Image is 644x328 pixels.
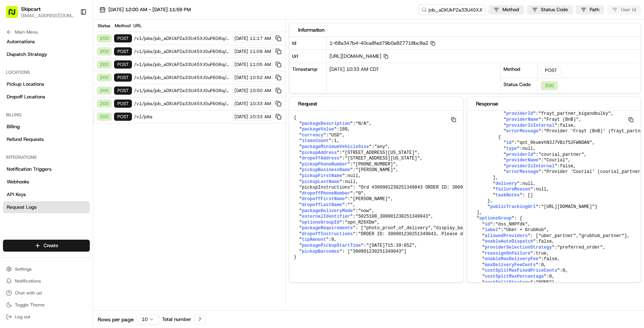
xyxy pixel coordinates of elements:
button: Chat with us! [3,288,90,298]
button: Notifications [3,276,90,286]
span: allowedProviders [485,233,528,239]
span: Rows per page [98,316,134,323]
span: maxDeliveryFeeCents [485,262,536,268]
span: "Courial" [544,158,568,163]
a: 💻API Documentation [60,105,123,119]
button: Log out [3,312,90,322]
span: Notification Triggers [7,166,51,173]
span: id [485,222,490,227]
div: 200 [97,100,112,108]
span: providerId [506,152,533,157]
span: /v1/jobs/job_aDXUkPZa33U45XJGuF6G6q/cancel [134,35,230,41]
div: Billing [3,109,90,121]
div: Timestamp [289,63,326,93]
span: 180 [340,127,348,132]
span: "USD" [329,133,342,138]
span: errorMessage [506,169,538,174]
span: "[STREET_ADDRESS][US_STATE]" [342,150,417,155]
span: Create [44,242,58,249]
span: pickupPhoneNumber [302,162,347,167]
span: Status Code [541,6,568,13]
a: Notification Triggers [3,163,90,175]
span: Toggle Theme [15,302,45,308]
span: "300901230251349043" [350,249,404,254]
span: "qot_9kumvhN3J7VBif52FWNDAN" [517,140,592,145]
span: true [536,251,546,256]
div: POST [114,60,132,69]
span: providerIsInternal [506,123,555,128]
span: 11:05 AM [250,61,271,67]
div: POST [114,34,132,42]
span: label [485,227,498,233]
span: Main Menu [15,29,38,35]
span: /v1/jobs/job_aDXUkPZa33U45XJGuF6G6q/autodispatch [134,101,230,107]
span: "[DATE]T15:39:05Z" [366,243,415,248]
span: dropoffInstructions [302,231,353,237]
a: Webhooks [3,176,90,188]
button: Status Code [527,5,573,14]
span: 10:33 AM [250,101,271,107]
div: Response [476,100,632,107]
span: "[STREET_ADDRESS][US_STATE]" [345,156,420,161]
span: dropoffAddress [302,156,340,161]
span: 0 [331,237,334,242]
span: "preferred_order" [557,245,603,250]
div: POST [114,47,132,56]
span: Refund Requests [7,136,44,143]
span: "[PHONE_NUMBER]" [353,162,396,167]
span: currency [302,133,323,138]
span: 1 [334,138,337,143]
button: Settings [3,264,90,274]
span: "uber_partner" [539,233,576,239]
span: "0" [356,191,364,196]
span: externalIdentifier [302,214,350,219]
span: "Uber + GrubHub" [503,227,546,233]
div: Url [289,50,326,63]
span: [DATE] [234,101,248,107]
div: POST [114,73,132,82]
span: [DATE] [234,35,248,41]
span: 0 [549,274,552,279]
span: "photo_proof_of_delivery" [364,225,431,231]
span: /v1/jobs/job_aDXUkPZa33U45XJGuF6G6q/cancel [134,88,230,94]
span: dropoffPhoneNumber [302,191,350,196]
div: Information [298,26,632,34]
span: /v1/jobs [134,114,230,120]
span: Webhooks [7,179,29,185]
span: "dss_NHPfdk" [495,222,527,227]
a: Automations [3,36,90,48]
span: null [345,179,356,184]
span: Path [590,6,599,13]
span: pickupLastName [302,179,340,184]
span: providerId [506,111,533,116]
span: 0 [563,268,565,273]
span: enableMaxDeliveryFee [485,256,539,262]
div: POST [541,66,561,75]
img: 1736555255976-a54dd68f-1ca7-489b-9aae-adbdc363a1c4 [7,71,21,85]
button: Method [489,5,524,14]
span: "[PERSON_NAME]" [356,167,396,173]
a: Powered byPylon [53,126,90,132]
span: Knowledge Base [15,108,57,116]
span: Method [502,6,519,13]
span: Pickup Locations [7,81,44,88]
button: Skipcart[EMAIL_ADDRESS][DOMAIN_NAME] [3,3,77,21]
span: false [560,164,573,169]
button: Skipcart [21,5,41,13]
span: "display_barcode_on_pickup" [433,225,506,231]
div: 200 [97,60,112,69]
span: optionsGroupId [302,220,340,225]
div: URL [133,23,282,29]
span: providerSelectionStrategy [485,245,552,250]
span: Notifications [15,278,41,284]
span: [DATE] [234,75,248,81]
div: Method [501,63,538,78]
a: Request Logs [3,201,90,213]
div: Start new chat [25,71,122,79]
span: costSplitMaxFixedPriceCents [485,268,557,273]
span: false [539,239,552,244]
span: dropoffLastName [302,202,342,208]
span: 11:08 AM [250,48,271,54]
span: errorMessage [506,129,538,134]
